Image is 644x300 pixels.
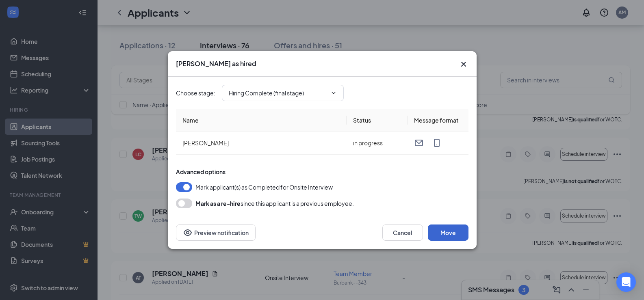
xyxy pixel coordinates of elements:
[347,132,408,155] td: in progress
[428,224,468,241] button: Move
[176,59,256,68] h3: [PERSON_NAME] as hired
[382,224,423,241] button: Cancel
[195,182,333,192] span: Mark applicant(s) as Completed for Onsite Interview
[347,109,408,132] th: Status
[176,109,347,132] th: Name
[176,168,468,176] div: Advanced options
[616,272,636,292] div: Open Intercom Messenger
[195,199,354,208] div: since this applicant is a previous employee.
[176,88,215,97] span: Choose stage :
[414,138,424,148] svg: Email
[408,109,468,132] th: Message format
[195,200,241,207] b: Mark as a re-hire
[183,228,193,237] svg: Eye
[182,139,229,147] span: [PERSON_NAME]
[432,138,442,148] svg: MobileSms
[176,224,256,241] button: Preview notificationEye
[330,90,337,96] svg: ChevronDown
[459,59,468,69] svg: Cross
[459,59,468,69] button: Close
